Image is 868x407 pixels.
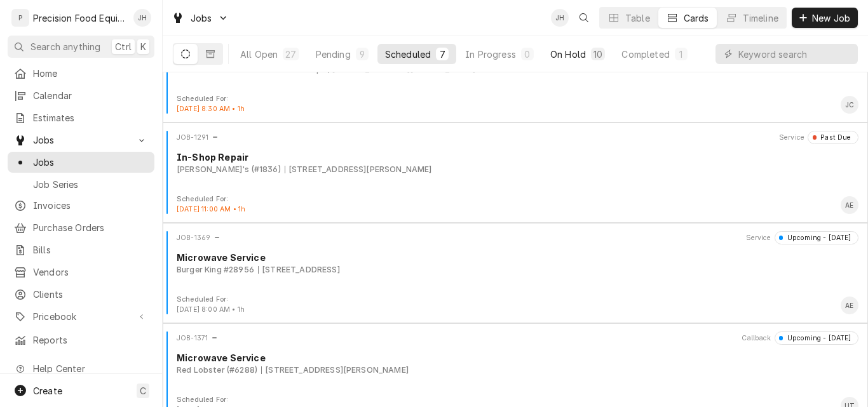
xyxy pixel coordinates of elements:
div: Anthony Ellinger's Avatar [841,297,858,314]
div: Card Footer Primary Content [841,297,858,314]
button: Search anythingCtrlK [8,36,154,58]
span: Calendar [33,89,148,102]
div: Upcoming - [DATE] [783,333,851,344]
div: Object ID [177,133,208,143]
div: Object Subtext Primary [177,264,254,276]
div: Object Extra Context Footer Label [177,295,245,305]
div: Object Extra Context Footer Value [177,104,245,114]
div: Past Due [817,133,851,143]
div: Card Footer Primary Content [841,196,858,214]
div: Table [625,11,650,25]
div: Scheduled [385,48,431,61]
div: Object Subtext Primary [177,364,257,376]
span: Jobs [33,156,148,169]
span: Clients [33,288,148,301]
span: Reports [33,333,148,347]
div: Card Footer Extra Context [177,194,245,215]
div: Object ID [177,333,208,344]
span: Create [33,385,62,396]
div: Card Footer [168,194,863,215]
a: Go to Jobs [166,8,234,29]
div: All Open [240,48,278,61]
a: Job Series [8,174,154,195]
div: Object Extra Context Footer Label [177,395,245,405]
div: Object Subtext Primary [177,164,281,175]
span: Help Center [33,362,147,375]
div: Card Footer [168,94,863,114]
div: Object Extra Context Header [742,333,771,344]
span: Vendors [33,265,148,279]
div: Card Header Secondary Content [779,131,858,143]
div: Card Header Secondary Content [746,231,859,244]
div: Card Footer Primary Content [841,96,858,114]
a: Calendar [8,85,154,106]
a: Estimates [8,107,154,128]
div: Card Footer Extra Context [177,295,245,315]
span: Invoices [33,199,148,212]
a: Reports [8,330,154,350]
a: Go to Help Center [8,358,154,379]
span: Jobs [33,133,129,147]
div: Object Status [775,331,858,344]
div: Object Status [775,231,858,244]
div: Jacob Cardenas's Avatar [841,96,858,114]
div: On Hold [550,48,586,61]
div: 27 [285,48,296,61]
div: Object Extra Context Footer Label [177,194,245,204]
span: Bills [33,243,148,257]
div: JH [551,9,569,27]
a: Purchase Orders [8,217,154,238]
div: Anthony Ellinger's Avatar [841,196,858,214]
span: Search anything [31,40,100,53]
div: Precision Food Equipment LLC [33,11,126,25]
div: Job Card: JOB-1291 [163,123,868,223]
div: JH [133,9,151,27]
span: [DATE] 8:00 AM • 1h [177,305,245,314]
div: Card Header Primary Content [177,331,218,344]
span: K [140,40,146,53]
div: 9 [358,48,366,61]
span: Home [33,67,148,80]
div: Completed [621,48,669,61]
div: 10 [593,48,602,61]
div: Object Extra Context Footer Value [177,204,245,215]
button: New Job [792,8,858,28]
div: Jason Hertel's Avatar [551,9,569,27]
div: Object Title [177,251,858,264]
div: Object Title [177,351,858,364]
div: Card Header Secondary Content [742,331,858,344]
input: Keyword search [738,44,851,64]
div: Object Subtext [177,164,858,175]
div: Object Subtext Secondary [285,164,432,175]
div: Card Header [168,331,863,344]
div: Object Extra Context Footer Value [177,305,245,315]
div: Upcoming - [DATE] [783,233,851,243]
span: Estimates [33,111,148,124]
div: 0 [524,48,531,61]
a: Go to Pricebook [8,306,154,327]
a: Jobs [8,152,154,173]
div: Cards [684,11,709,25]
div: Card Body [168,251,863,276]
div: Object Extra Context Header [746,233,771,243]
a: Go to Jobs [8,130,154,150]
div: 1 [677,48,685,61]
a: Clients [8,284,154,305]
div: Object ID [177,233,210,243]
div: Card Body [168,150,863,175]
div: AE [841,196,858,214]
div: P [11,9,29,27]
a: Vendors [8,262,154,283]
a: Bills [8,239,154,260]
div: Job Card: JOB-1369 [163,223,868,323]
span: Purchase Orders [33,221,148,234]
span: Pricebook [33,310,129,323]
div: Object Subtext Secondary [258,264,340,276]
div: JC [841,96,858,114]
div: AE [841,297,858,314]
div: Object Extra Context Header [779,133,804,143]
div: Object Subtext [177,264,858,276]
div: Object Subtext Secondary [261,364,409,376]
div: 7 [438,48,446,61]
div: Card Body [168,351,863,376]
